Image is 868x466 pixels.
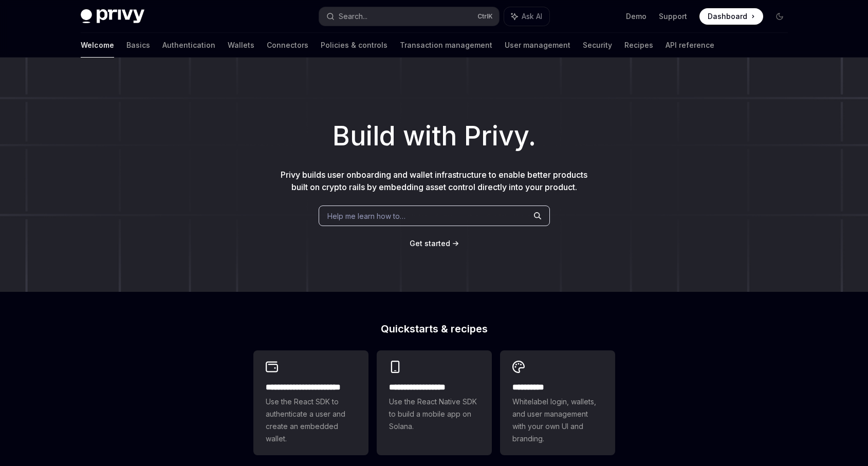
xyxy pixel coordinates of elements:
[699,8,763,25] a: Dashboard
[505,33,570,58] a: User management
[522,11,542,22] span: Ask AI
[389,396,479,433] span: Use the React Native SDK to build a mobile app on Solana.
[410,238,450,249] a: Get started
[410,239,450,248] span: Get started
[319,7,499,26] button: Search...CtrlK
[400,33,492,58] a: Transaction management
[253,324,615,334] h2: Quickstarts & recipes
[228,33,254,58] a: Wallets
[708,11,747,22] span: Dashboard
[659,11,687,22] a: Support
[666,33,714,58] a: API reference
[266,396,356,445] span: Use the React SDK to authenticate a user and create an embedded wallet.
[281,170,587,192] span: Privy builds user onboarding and wallet infrastructure to enable better products built on crypto ...
[771,8,788,25] button: Toggle dark mode
[267,33,308,58] a: Connectors
[126,33,150,58] a: Basics
[504,7,549,26] button: Ask AI
[377,350,492,455] a: **** **** **** ***Use the React Native SDK to build a mobile app on Solana.
[327,211,405,221] span: Help me learn how to…
[512,396,603,445] span: Whitelabel login, wallets, and user management with your own UI and branding.
[339,10,367,23] div: Search...
[624,33,653,58] a: Recipes
[162,33,215,58] a: Authentication
[81,33,114,58] a: Welcome
[626,11,647,22] a: Demo
[500,350,615,455] a: **** *****Whitelabel login, wallets, and user management with your own UI and branding.
[583,33,612,58] a: Security
[321,33,387,58] a: Policies & controls
[81,9,144,24] img: dark logo
[16,116,852,156] h1: Build with Privy.
[477,12,493,21] span: Ctrl K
